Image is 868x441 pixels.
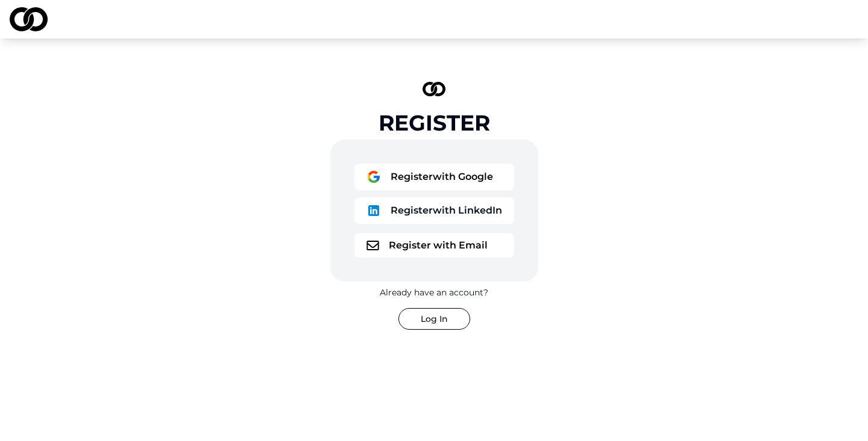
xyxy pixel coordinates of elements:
button: logoRegisterwith LinkedIn [354,197,514,224]
img: logo [366,203,381,218]
button: logoRegisterwith Google [354,164,514,190]
button: Log In [398,308,470,330]
div: Already have an account? [380,286,488,298]
img: logo [366,241,379,250]
img: logo [10,7,48,31]
img: logo [366,170,381,184]
img: logo [423,82,445,96]
div: Register [379,111,490,135]
button: logoRegister with Email [354,233,514,258]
